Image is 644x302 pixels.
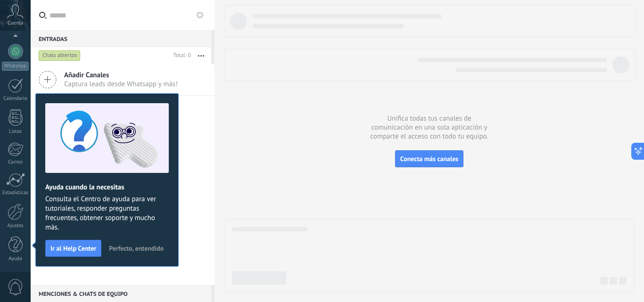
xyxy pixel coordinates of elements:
span: Consulta el Centro de ayuda para ver tutoriales, responder preguntas frecuentes, obtener soporte ... [45,195,169,232]
span: Captura leads desde Whatsapp y más! [64,80,178,89]
div: Chats abiertos [39,50,81,61]
div: Listas [2,129,29,135]
div: WhatsApp [2,62,29,71]
span: Ir al Help Center [50,245,96,252]
div: Ayuda [2,256,29,262]
button: Ir al Help Center [45,240,101,257]
h2: Ayuda cuando la necesitas [45,183,169,192]
div: Entradas [31,30,211,47]
div: Total: 0 [170,51,191,60]
div: Estadísticas [2,190,29,196]
span: Cuenta [8,20,23,26]
div: Calendario [2,96,29,102]
button: Conecta más canales [395,150,463,167]
span: Perfecto, entendido [109,245,164,252]
button: Perfecto, entendido [105,241,168,255]
span: Conecta más canales [400,155,458,163]
span: Añadir Canales [64,71,178,80]
div: Menciones & Chats de equipo [31,285,211,302]
div: Ajustes [2,223,29,229]
div: Correo [2,159,29,165]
